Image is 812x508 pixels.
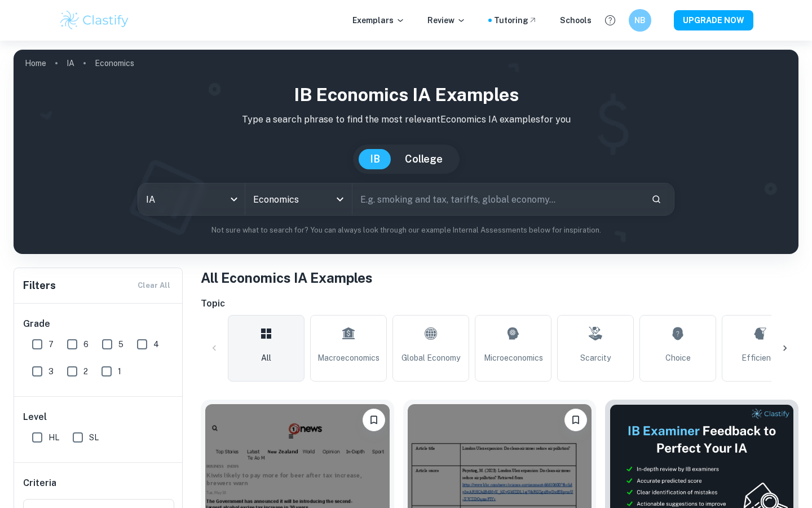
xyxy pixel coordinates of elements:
h6: Criteria [23,476,56,490]
p: Not sure what to search for? You can always look through our example Internal Assessments below f... [23,225,789,236]
span: 2 [83,365,88,378]
p: Exemplars [352,14,405,27]
span: 4 [153,338,159,351]
h6: NB [634,14,647,27]
span: Choice [665,352,691,364]
button: UPGRADE NOW [674,10,753,30]
span: Global Economy [401,352,460,364]
h6: Grade [23,317,174,331]
button: NB [629,9,651,32]
span: SL [89,431,99,444]
span: Microeconomics [484,352,543,364]
p: Economics [95,57,134,69]
span: 7 [48,338,54,351]
h6: Level [23,410,174,424]
div: IA [138,183,245,215]
span: Scarcity [580,352,611,364]
a: IA [67,55,74,71]
button: Bookmark [564,409,587,431]
a: Tutoring [494,14,537,27]
span: Efficiency [742,352,779,364]
span: All [261,352,271,364]
h1: IB Economics IA examples [23,81,789,108]
h6: Topic [201,297,798,310]
p: Type a search phrase to find the most relevant Economics IA examples for you [23,113,789,126]
button: College [394,149,454,169]
span: HL [48,431,59,444]
span: Macroeconomics [317,352,379,364]
button: Search [647,190,666,209]
button: Help and Feedback [601,11,620,30]
a: Home [25,55,46,71]
span: 6 [83,338,89,351]
h1: All Economics IA Examples [201,268,798,288]
img: profile cover [14,50,798,254]
span: 5 [118,338,123,351]
h6: Filters [23,278,56,294]
a: Schools [560,14,592,27]
button: Bookmark [363,409,385,431]
button: IB [359,149,391,169]
img: Clastify logo [59,9,130,32]
span: 3 [48,365,54,378]
input: E.g. smoking and tax, tariffs, global economy... [352,183,642,215]
span: 1 [118,365,121,378]
button: Open [332,191,348,207]
p: Review [427,14,466,27]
